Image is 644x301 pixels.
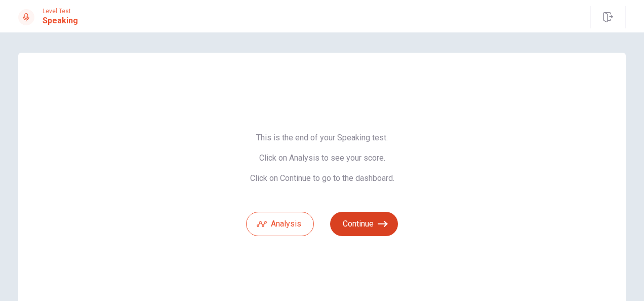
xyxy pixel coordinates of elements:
h1: Speaking [43,15,78,27]
button: Analysis [246,212,314,236]
button: Continue [330,212,398,236]
span: This is the end of your Speaking test. Click on Analysis to see your score. Click on Continue to ... [246,133,398,183]
span: Level Test [43,8,78,15]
